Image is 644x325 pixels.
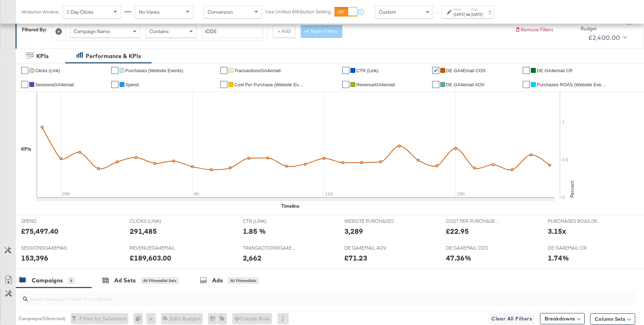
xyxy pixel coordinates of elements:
div: 2,662 [243,253,262,263]
button: Clear All Filters [489,313,535,324]
div: [DATE] [454,12,465,17]
span: Clear All Filters [491,314,532,323]
span: DE GA4Email COS [446,68,486,73]
a: ✔ [523,81,530,88]
div: 153,396 [21,253,48,263]
span: REVENUEGA4EMAIL [130,245,183,251]
span: Spend [125,82,139,87]
span: CTR (Link) [356,68,379,73]
input: Enter a search term [202,25,263,38]
div: £71.23 [344,253,367,263]
span: Campaign Name [74,28,110,35]
div: Timeline [281,203,299,210]
label: Use Unified Attribution Setting: [265,8,332,15]
span: Purchases (Website Events) [125,68,183,73]
span: DE GA4EMAIL CR [548,245,601,251]
div: 0 [134,313,146,324]
div: Ad Sets [114,276,136,285]
text: Percent [569,181,575,198]
span: CTR (LINK) [243,218,296,225]
span: DE GA4email AOV [446,82,485,87]
span: 1 Day Clicks [67,9,93,15]
div: All Filtered Ads [228,277,259,284]
div: 6 [68,277,74,284]
a: ✔ [220,81,227,88]
div: 291,485 [130,226,157,236]
div: Ads [212,276,223,285]
button: + Add [273,25,295,38]
div: 47.36% [446,253,471,263]
input: Search Campaigns by Name, ID or Objective [28,289,579,303]
div: Attribution Window: [21,10,59,14]
span: No Views [139,9,160,15]
span: RevenueGA4email [356,82,395,87]
div: £22.95 [446,226,469,236]
span: TransactionsGA4email [234,68,281,73]
a: ✔ [21,81,28,88]
a: ✔ [523,67,530,74]
span: Clicks (Link) [35,68,60,73]
div: 1.85 % [243,226,266,236]
a: ✔ [432,81,439,88]
span: SESSIONSGA4EMAIL [21,245,74,251]
div: 1.74% [548,253,569,263]
a: ✔ [342,67,349,74]
span: ↑ [434,12,441,14]
a: ✔ [111,67,118,74]
span: Cost Per Purchase (Website Events) [234,82,305,87]
span: Contains [149,28,169,35]
span: CLICKS (LINK) [130,218,183,225]
span: COST PER PURCHASE (WEBSITE EVENTS) [446,218,499,225]
span: WEBSITE PURCHASES [344,218,397,225]
span: TRANSACTIONSGA4EMAIL [243,245,296,251]
div: [DATE] [471,12,483,17]
div: £75,497.40 [21,226,59,236]
span: Custom [379,9,396,15]
div: 3,289 [344,226,363,236]
button: Remove Filters [515,26,553,33]
div: All Filtered Ad Sets [141,277,179,284]
button: £2,400.00 [585,32,628,43]
button: Breakdowns [540,313,585,324]
span: DE GA4EMAIL AOV [344,245,397,251]
span: Purchases ROAS (Website Events) [537,82,607,87]
a: ✔ [220,67,227,74]
span: SPEND [21,218,74,225]
div: £2,400.00 [588,32,620,43]
a: ✔ [111,81,118,88]
div: Campaigns [32,276,63,285]
div: £189,603.00 [130,253,171,263]
div: KPIs [36,52,49,60]
a: ✔ [21,67,28,74]
div: Performance & KPIs [86,52,141,60]
a: ✔ [432,67,439,74]
div: Filtered By: [22,26,47,33]
a: ✔ [342,81,349,88]
strong: to [465,12,471,17]
div: 3.15x [548,226,566,236]
span: DE GA4EMAIL COS [446,245,499,251]
span: PURCHASES ROAS (WEBSITE EVENTS) [548,218,601,225]
label: End: [471,7,483,12]
label: Start: [454,7,465,12]
span: DE GA4email CR [537,68,572,73]
span: Conversion [208,9,233,15]
div: Active A/C Budget [581,19,619,32]
div: KPIs [21,146,31,152]
button: Column Sets [590,313,635,325]
div: Campaigns ( 0 Selected) [19,315,66,322]
span: SessionsGA4email [35,82,74,87]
